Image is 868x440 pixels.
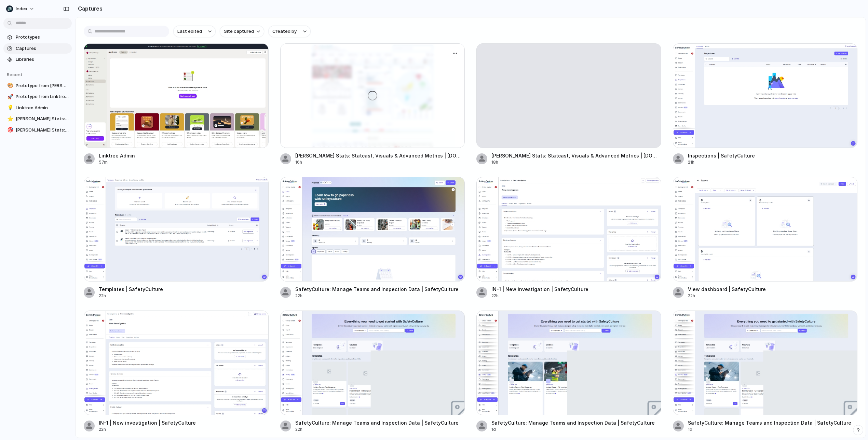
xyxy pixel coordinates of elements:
[295,286,459,293] div: SafetyCulture: Manage Teams and Inspection Data | SafetyCulture
[7,115,12,123] div: ⭐
[6,93,13,100] button: 🚀
[16,105,69,111] span: Linktree Admin
[220,26,264,37] button: Site captured
[16,56,69,63] span: Libraries
[295,293,459,299] div: 22h
[6,127,13,134] button: 🎯
[7,72,23,77] span: Recent
[16,5,27,12] span: Index
[16,127,69,134] span: [PERSON_NAME] Stats: Statcast, Visuals & Advanced Metrics | [DOMAIN_NAME]
[99,152,135,159] div: Linktree Admin
[16,115,69,122] span: [PERSON_NAME] Stats: Statcast, Visuals & Advanced Metrics | [DOMAIN_NAME]
[16,34,69,41] span: Prototypes
[491,152,661,159] div: [PERSON_NAME] Stats: Statcast, Visuals & Advanced Metrics | [DOMAIN_NAME]
[7,126,12,134] div: 🎯
[173,26,216,37] button: Last edited
[7,104,12,112] div: 💡
[491,286,588,293] div: IN-1 | New investigation | SafetyCulture
[688,159,755,165] div: 21h
[491,293,588,299] div: 22h
[3,54,72,65] a: Libraries
[99,286,163,293] div: Templates | SafetyCulture
[272,28,297,35] span: Created by
[16,93,69,100] span: Prototype from Linktree Admin
[491,426,655,432] div: 1d
[99,293,163,299] div: 22h
[3,32,72,42] a: Prototypes
[6,82,13,89] button: 🎨
[3,103,72,113] a: 💡Linktree Admin
[3,114,72,124] a: ⭐[PERSON_NAME] Stats: Statcast, Visuals & Advanced Metrics | [DOMAIN_NAME]
[3,81,72,91] a: 🎨Prototype from [PERSON_NAME] Stats: Statcast, Visuals & Advanced Metrics | [DOMAIN_NAME]
[688,152,755,159] div: Inspections | SafetyCulture
[491,419,655,426] div: SafetyCulture: Manage Teams and Inspection Data | SafetyCulture
[295,419,459,426] div: SafetyCulture: Manage Teams and Inspection Data | SafetyCulture
[224,28,254,35] span: Site captured
[688,419,851,426] div: SafetyCulture: Manage Teams and Inspection Data | SafetyCulture
[295,159,465,165] div: 16h
[7,82,12,90] div: 🎨
[7,93,12,101] div: 🚀
[3,43,72,54] a: Captures
[16,82,69,89] span: Prototype from [PERSON_NAME] Stats: Statcast, Visuals & Advanced Metrics | [DOMAIN_NAME]
[3,92,72,102] a: 🚀Prototype from Linktree Admin
[99,419,196,426] div: IN-1 | New investigation | SafetyCulture
[177,28,202,35] span: Last edited
[688,286,766,293] div: View dashboard | SafetyCulture
[295,152,465,159] div: [PERSON_NAME] Stats: Statcast, Visuals & Advanced Metrics | [DOMAIN_NAME]
[688,293,766,299] div: 22h
[99,159,135,165] div: 57m
[16,45,69,52] span: Captures
[268,26,311,37] button: Created by
[295,426,459,432] div: 22h
[99,426,196,432] div: 22h
[75,4,103,13] h2: Captures
[6,115,13,122] button: ⭐
[3,3,38,14] button: Index
[6,105,13,111] button: 💡
[688,426,851,432] div: 1d
[3,125,72,135] a: 🎯[PERSON_NAME] Stats: Statcast, Visuals & Advanced Metrics | [DOMAIN_NAME]
[491,159,661,165] div: 18h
